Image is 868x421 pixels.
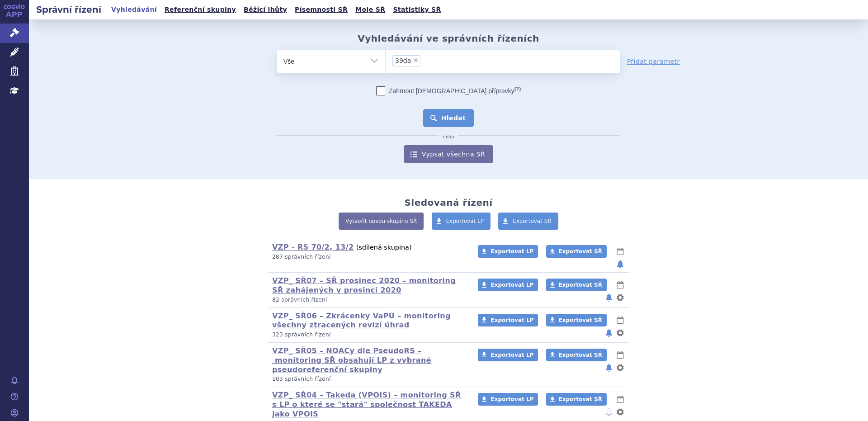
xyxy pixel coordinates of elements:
a: Exportovat SŘ [546,314,607,326]
span: (sdílená skupina) [356,244,412,251]
span: Exportovat SŘ [559,352,602,358]
a: VZP_ SŘ07 – SŘ prosinec 2020 – monitoring SŘ zahájených v prosinci 2020 [272,276,456,294]
a: Moje SŘ [353,4,388,16]
a: VZP_ SŘ05 – NOACy dle PseudoRS – monitoring SŘ obsahují LP z vybrané pseudoreferenční skupiny [272,346,431,374]
a: Statistiky SŘ [390,4,443,16]
a: Běžící lhůty [241,4,290,16]
span: Exportovat LP [491,317,533,323]
button: notifikace [604,327,613,338]
button: nastavení [616,362,625,373]
i: nebo [439,134,459,140]
button: lhůty [616,279,625,290]
label: Zahrnout [DEMOGRAPHIC_DATA] přípravky [376,86,521,95]
button: notifikace [616,259,625,270]
button: notifikace [604,362,613,373]
p: 323 správních řízení [272,331,466,339]
p: 82 správních řízení [272,296,466,304]
button: lhůty [616,315,625,326]
button: lhůty [616,246,625,257]
a: Exportovat SŘ [546,245,607,258]
span: 39da [395,57,411,64]
p: 287 správních řízení [272,253,466,261]
a: Písemnosti SŘ [292,4,350,16]
span: Exportovat LP [491,248,533,255]
a: Vyhledávání [108,4,160,16]
a: Exportovat SŘ [546,349,607,361]
span: Exportovat SŘ [559,248,602,255]
button: lhůty [616,350,625,360]
span: Exportovat SŘ [559,396,602,402]
p: 103 správních řízení [272,375,466,383]
span: Exportovat SŘ [513,218,552,224]
span: Exportovat SŘ [559,282,602,288]
h2: Sledovaná řízení [404,197,492,208]
a: Exportovat LP [478,393,538,406]
a: Exportovat SŘ [546,393,607,406]
a: Přidat parametr [627,57,680,66]
abbr: (?) [514,86,521,92]
span: Exportovat LP [491,282,533,288]
span: Exportovat LP [446,218,484,224]
input: 39da [423,55,447,66]
button: nastavení [616,327,625,338]
button: Hledat [423,109,474,127]
span: Exportovat LP [491,352,533,358]
a: Referenční skupiny [162,4,239,16]
button: lhůty [616,394,625,405]
a: VZP - RS 70/2, 13/2 [272,243,354,251]
span: Exportovat SŘ [559,317,602,323]
button: notifikace [604,292,613,303]
span: × [413,57,419,63]
a: Exportovat LP [478,245,538,258]
a: Exportovat LP [478,314,538,326]
a: Vytvořit novou skupinu SŘ [339,213,424,230]
h2: Vyhledávání ve správních řízeních [358,33,539,44]
h2: Správní řízení [29,3,108,16]
a: Vypsat všechna SŘ [404,145,493,163]
a: Exportovat LP [478,349,538,361]
a: Exportovat LP [478,279,538,291]
a: VZP_ SŘ04 – Takeda (VPOIS) – monitoring SŘ s LP o které se "stará" společnost TAKEDA jako VPOIS [272,391,461,418]
a: Exportovat LP [432,213,491,230]
a: Exportovat SŘ [546,279,607,291]
span: Exportovat LP [491,396,533,402]
a: VZP_ SŘ06 – Zkrácenky VaPÚ – monitoring všechny ztracených revizí úhrad [272,312,451,330]
button: notifikace [604,407,613,417]
button: nastavení [616,407,625,417]
button: nastavení [616,292,625,303]
a: Exportovat SŘ [498,213,558,230]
